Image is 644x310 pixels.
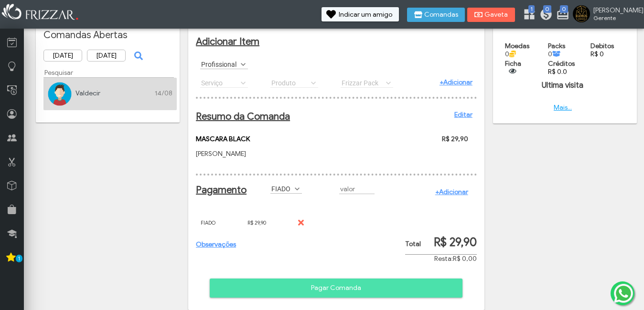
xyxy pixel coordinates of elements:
[548,60,575,68] span: Créditos
[243,213,290,233] td: R$ 29,90
[593,6,636,14] span: [PERSON_NAME]
[407,8,465,22] button: Comandas
[505,68,519,75] button: ui-button
[405,255,477,263] div: Resta:
[301,216,302,230] span: Excluir
[454,111,472,119] a: Editar
[196,36,477,48] h2: Adicionar Item
[294,216,309,230] button: Excluir
[196,240,236,248] a: Observações
[43,68,174,78] input: Pesquisar
[548,50,561,58] span: 0
[196,213,243,233] td: FIADO
[484,11,508,18] span: Gaveta
[543,5,551,13] span: 0
[523,8,532,23] a: 1
[453,255,477,263] span: R$ 0,00
[75,89,100,97] a: Valdecir
[539,8,549,23] a: 0
[196,184,237,196] h2: Pagamento
[505,60,521,68] span: Ficha
[590,50,604,58] a: R$ 0
[501,81,625,90] h4: Ultima visita
[339,11,392,18] span: Indicar um amigo
[87,50,126,62] input: Data Final
[440,78,472,86] a: +Adicionar
[442,135,468,143] span: R$ 29,90
[16,255,22,262] span: 1
[196,150,353,158] p: [PERSON_NAME]
[548,68,567,76] a: R$ 0.0
[435,188,468,196] a: +Adicionar
[467,8,515,22] button: Gaveta
[554,103,572,112] a: Mais...
[270,184,293,193] label: FIADO
[593,14,636,21] span: Gerente
[339,184,375,194] input: valor
[322,7,399,21] button: Indicar um amigo
[556,8,566,23] a: 0
[548,42,565,50] span: Packs
[612,282,635,305] img: whatsapp.png
[200,60,239,69] label: Profissional
[155,89,172,97] span: 14/08
[560,5,568,13] span: 0
[505,42,529,50] span: Moedas
[130,49,145,63] button: ui-button
[434,235,477,249] span: R$ 29,90
[405,240,421,248] span: Total
[590,42,614,50] span: Debitos
[196,135,250,143] span: MASCARA BLACK
[196,111,472,123] h2: Resumo da Comanda
[216,281,456,295] span: Pagar Comanda
[573,5,639,24] a: [PERSON_NAME] Gerente
[424,11,458,18] span: Comandas
[528,5,535,13] span: 1
[210,279,462,298] button: Pagar Comanda
[43,29,172,41] h2: Comandas Abertas
[137,49,138,63] span: ui-button
[505,50,516,58] span: 0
